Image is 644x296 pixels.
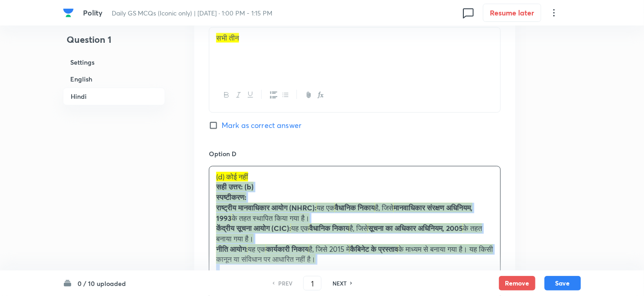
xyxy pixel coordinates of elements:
[232,213,310,223] span: के तहत स्थापित किया गया है।
[216,203,317,212] strong: राष्ट्रीय मानवाधिकार आयोग (NHRC):
[368,223,463,233] strong: सूचना का अधिकार अधिनियम, 2005
[483,4,541,22] button: Resume later
[309,223,349,233] strong: वैधानिक निकाय
[63,54,165,71] h6: Settings
[216,223,482,243] span: के तहत बनाया गया है।
[209,149,501,158] h6: Option D
[349,223,368,233] span: है, जिसे
[335,203,375,212] strong: वैधानिक निकाय
[309,244,350,254] span: है, जिसे 2015 में
[222,120,301,131] span: Mark as correct answer
[350,244,398,254] strong: कैबिनेट के प्रस्ताव
[216,244,493,264] span: के माध्यम से बनाया गया है। यह किसी कानून या संविधान पर आधारित नहीं है।
[332,279,347,287] h6: NEXT
[248,244,266,254] span: यह एक
[63,87,165,105] h6: Hindi
[63,7,74,18] img: Company Logo
[63,33,165,54] h4: Question 1
[63,7,76,18] a: Company Logo
[545,276,581,291] button: Save
[63,71,165,87] h6: English
[216,192,246,202] strong: स्पष्टीकरण:
[78,279,126,288] h6: 0 / 10 uploaded
[278,279,292,287] h6: PREV
[83,8,103,17] span: Polity
[216,33,239,42] span: सभी तीन
[291,223,309,233] span: यह एक
[317,203,335,212] span: यह एक
[216,203,473,223] strong: मानवाधिकार संरक्षण अधिनियम, 1993
[216,244,248,254] strong: नीति आयोग:
[216,172,248,181] span: (d) कोई नहीं
[216,223,291,233] strong: केंद्रीय सूचना आयोग (CIC):
[266,244,309,254] strong: कार्यकारी निकाय
[216,182,254,191] strong: सही उत्तर: (b)
[499,276,535,291] button: Remove
[112,9,273,17] span: Daily GS MCQs (Iconic only) | [DATE] · 1:00 PM - 1:15 PM
[375,203,394,212] span: है, जिसे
